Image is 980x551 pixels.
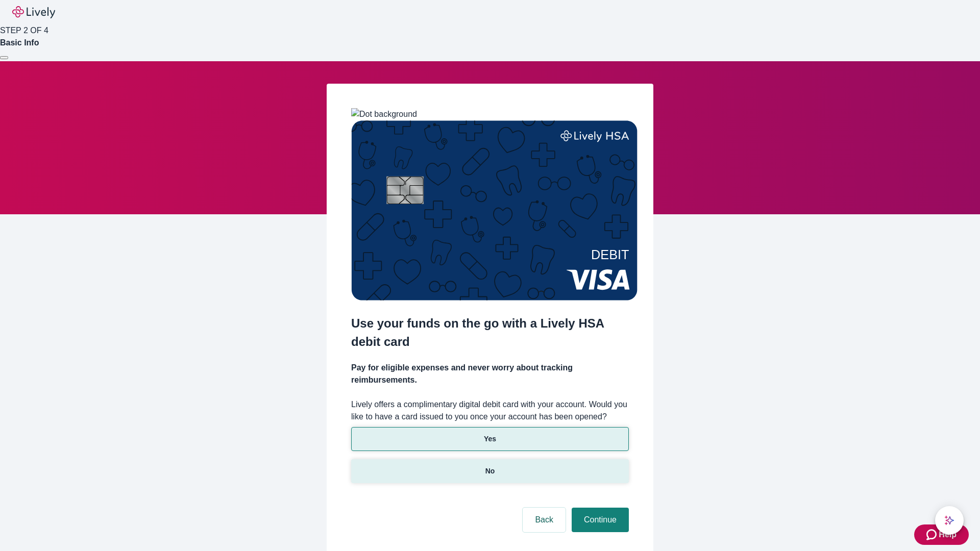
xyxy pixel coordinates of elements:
[523,508,566,532] button: Back
[351,362,629,386] h4: Pay for eligible expenses and never worry about tracking reimbursements.
[351,108,417,120] img: Dot background
[351,459,629,483] button: No
[351,427,629,451] button: Yes
[944,515,954,525] svg: Lively AI Assistant
[12,6,55,18] img: Lively
[939,529,957,541] span: Help
[926,529,939,541] svg: Zendesk support icon
[484,434,496,444] p: Yes
[485,466,495,477] p: No
[935,506,964,535] button: chat
[351,120,638,300] img: Debit card
[351,314,629,351] h2: Use your funds on the go with a Lively HSA debit card
[351,398,629,423] label: Lively offers a complimentary digital debit card with your account. Would you like to have a card...
[914,524,969,545] button: Zendesk support iconHelp
[572,508,629,532] button: Continue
